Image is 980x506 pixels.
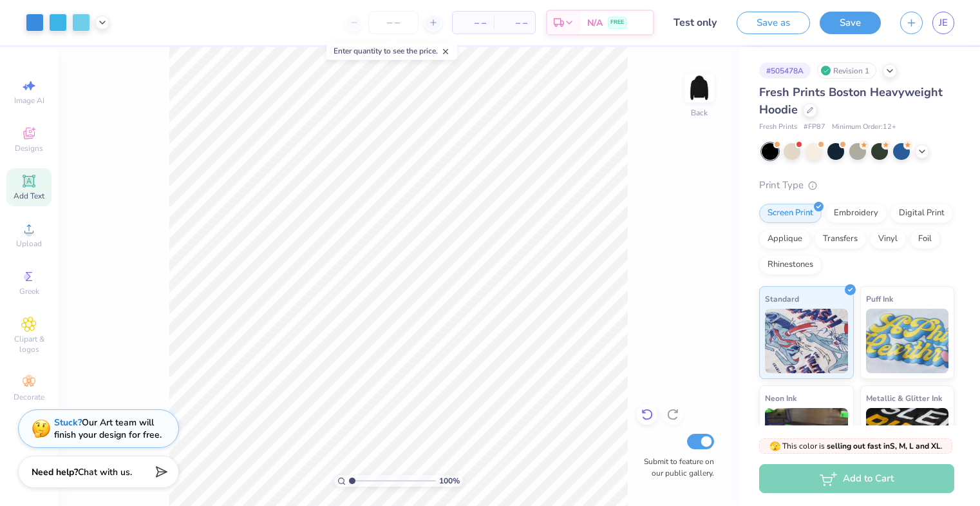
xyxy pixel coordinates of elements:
span: Minimum Order: 12 + [832,122,896,133]
span: FREE [610,18,624,27]
div: Foil [910,229,940,249]
img: Neon Ink [765,408,848,472]
span: – – [502,16,527,30]
div: Our Art team will finish your design for free. [54,416,162,441]
span: 100 % [439,475,460,487]
span: Puff Ink [866,292,893,306]
span: Decorate [14,392,44,402]
div: Screen Print [759,204,822,223]
button: Save as [737,12,810,34]
span: Designs [15,143,43,153]
div: Vinyl [870,229,906,249]
div: Enter quantity to see the price. [326,42,457,60]
span: Greek [19,286,39,297]
label: Submit to feature on our public gallery. [637,456,714,479]
div: Digital Print [890,204,953,223]
div: Print Type [759,178,954,193]
span: Metallic & Glitter Ink [866,391,942,405]
strong: Stuck? [54,416,82,429]
input: Untitled Design [664,10,727,35]
span: # FP87 [804,122,825,133]
span: This color is . [769,440,943,452]
span: Fresh Prints Boston Heavyweight Hoodie [759,84,943,117]
img: Puff Ink [866,309,949,373]
span: Neon Ink [765,391,796,405]
div: Embroidery [825,204,887,223]
a: JE [932,12,954,34]
div: Applique [759,229,811,249]
span: Image AI [14,95,44,106]
span: JE [939,15,948,30]
img: Standard [765,309,848,373]
span: Upload [16,238,42,249]
strong: Need help? [32,466,78,478]
span: Standard [765,292,799,306]
span: Clipart & logos [6,334,52,355]
div: Transfers [815,229,866,249]
span: N/A [587,16,603,30]
div: Revision 1 [817,63,876,79]
span: Fresh Prints [759,122,797,133]
div: # 505478A [759,63,811,79]
span: 🫣 [769,440,780,452]
img: Back [686,75,712,101]
strong: selling out fast in S, M, L and XL [827,441,941,451]
div: Rhinestones [759,255,822,275]
div: Back [691,107,708,119]
span: Chat with us. [78,466,132,478]
span: Add Text [14,191,44,201]
button: Save [820,12,881,34]
span: – – [460,16,486,30]
img: Metallic & Glitter Ink [866,408,949,472]
input: – – [368,11,419,34]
